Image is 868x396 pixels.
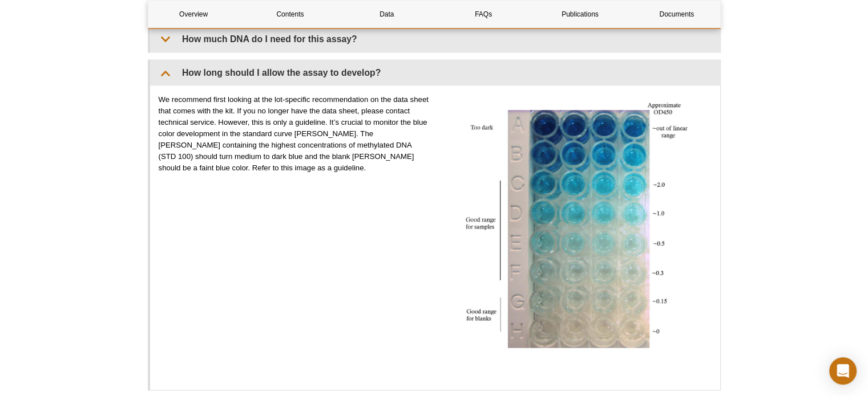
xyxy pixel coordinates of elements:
div: Open Intercom Messenger [829,357,857,385]
summary: How much DNA do I need for this assay? [150,26,720,52]
a: Publications [535,1,625,28]
a: Overview [148,1,239,28]
a: Contents [245,1,336,28]
a: Data [341,1,432,28]
summary: How long should I allow the assay to develop? [150,60,720,85]
p: We recommend first looking at the lot-specific recommendation on the data sheet that comes with t... [159,94,431,174]
a: Documents [631,1,722,28]
img: Global DNA Methyl Line 1 Blue Wells [461,94,689,358]
a: FAQs [438,1,528,28]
